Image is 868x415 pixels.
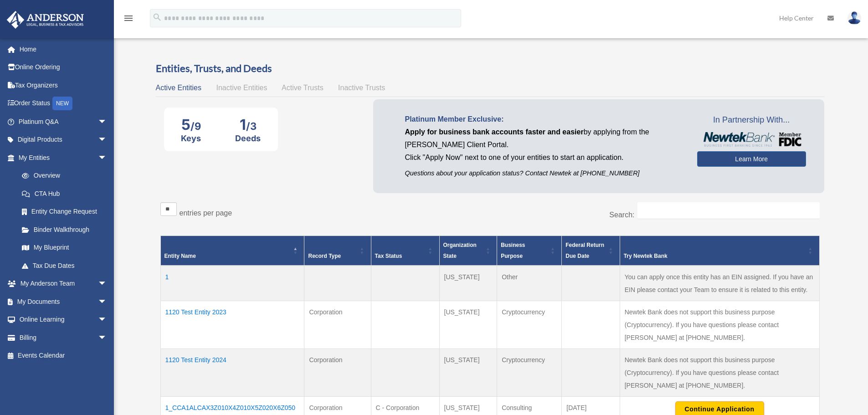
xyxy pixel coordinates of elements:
a: Binder Walkthrough [13,220,116,239]
img: NewtekBankLogoSM.png [702,132,801,147]
div: 5 [181,116,201,133]
img: User Pic [847,11,861,25]
a: Order StatusNEW [6,94,121,113]
img: Anderson Advisors Platinum Portal [4,11,87,29]
i: menu [123,13,134,24]
a: Online Ordering [6,58,121,77]
td: Newtek Bank does not support this business purpose (Cryptocurrency). If you have questions please... [620,349,819,397]
label: entries per page [180,209,232,217]
a: My Anderson Teamarrow_drop_down [6,275,121,293]
td: You can apply once this entity has an EIN assigned. If you have an EIN please contact your Team t... [620,266,819,301]
a: My Entitiesarrow_drop_down [6,149,116,167]
a: Learn More [697,151,806,167]
span: Inactive Entities [216,84,267,92]
th: Try Newtek Bank : Activate to sort [620,236,819,266]
span: Organization State [443,242,477,259]
a: Home [6,40,121,58]
span: arrow_drop_down [98,149,116,167]
a: My Blueprint [13,239,116,257]
span: Business Purpose [501,242,525,259]
th: Entity Name: Activate to invert sorting [160,236,304,266]
h3: Entities, Trusts, and Deeds [156,61,824,76]
td: Corporation [304,301,371,349]
td: Cryptocurrency [497,301,562,349]
a: menu [123,16,134,24]
label: Search: [609,211,634,219]
span: /3 [246,120,257,132]
span: arrow_drop_down [98,275,116,293]
a: My Documentsarrow_drop_down [6,292,121,311]
a: Tax Organizers [6,76,121,94]
span: Tax Status [375,253,402,259]
span: arrow_drop_down [98,311,116,329]
td: Cryptocurrency [497,349,562,397]
p: by applying from the [PERSON_NAME] Client Portal. [405,126,683,151]
td: [US_STATE] [439,301,497,349]
td: [US_STATE] [439,266,497,301]
th: Business Purpose: Activate to sort [497,236,562,266]
div: Keys [181,133,201,143]
a: Tax Due Dates [13,256,116,275]
th: Tax Status: Activate to sort [371,236,439,266]
span: Entity Name [164,253,196,259]
th: Organization State: Activate to sort [439,236,497,266]
td: 1 [160,266,304,301]
td: [US_STATE] [439,349,497,397]
span: Federal Return Due Date [565,242,604,259]
span: arrow_drop_down [98,113,116,131]
span: Apply for business bank accounts faster and easier [405,128,584,136]
td: Corporation [304,349,371,397]
span: arrow_drop_down [98,131,116,149]
span: arrow_drop_down [98,292,116,311]
p: Click "Apply Now" next to one of your entities to start an application. [405,151,683,164]
a: Entity Change Request [13,203,116,221]
i: search [152,12,162,22]
td: 1120 Test Entity 2023 [160,301,304,349]
a: Billingarrow_drop_down [6,328,121,347]
span: arrow_drop_down [98,328,116,347]
a: Platinum Q&Aarrow_drop_down [6,113,121,131]
td: 1120 Test Entity 2024 [160,349,304,397]
span: /9 [190,120,201,132]
a: Online Learningarrow_drop_down [6,311,121,329]
div: Deeds [235,133,261,143]
a: Digital Productsarrow_drop_down [6,131,121,149]
th: Federal Return Due Date: Activate to sort [562,236,620,266]
p: Questions about your application status? Contact Newtek at [PHONE_NUMBER] [405,168,683,179]
span: Record Type [308,253,341,259]
p: Platinum Member Exclusive: [405,113,683,126]
a: CTA Hub [13,184,116,203]
span: Active Entities [156,84,201,92]
span: Active Trusts [282,84,324,92]
span: Inactive Trusts [338,84,385,92]
td: Newtek Bank does not support this business purpose (Cryptocurrency). If you have questions please... [620,301,819,349]
div: NEW [52,97,72,110]
a: Overview [13,167,112,185]
td: Other [497,266,562,301]
div: Try Newtek Bank [624,251,806,261]
span: In Partnership With... [697,113,806,128]
div: 1 [235,116,261,133]
th: Record Type: Activate to sort [304,236,371,266]
a: Events Calendar [6,347,121,365]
